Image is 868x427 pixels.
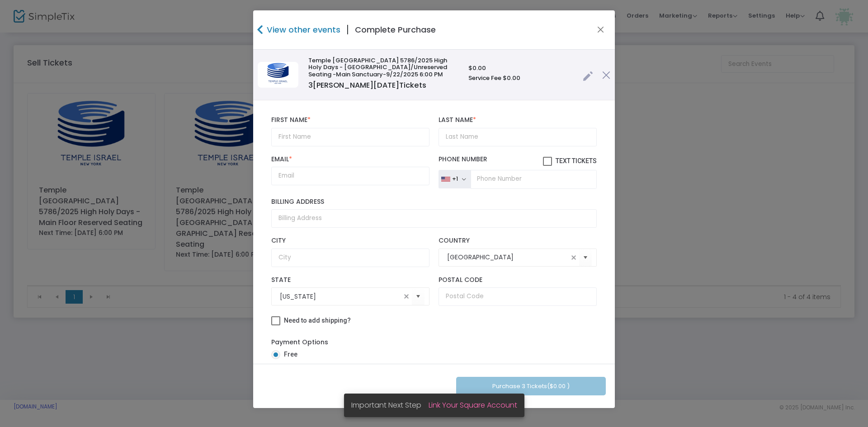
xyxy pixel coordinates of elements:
label: Country [439,237,597,245]
span: 3 [308,80,313,90]
button: Close [595,24,607,36]
span: | [340,22,355,38]
label: Billing Address [271,198,597,206]
label: Phone Number [439,155,597,166]
h4: Complete Purchase [355,23,436,36]
input: City [271,249,429,267]
input: Billing Address [271,209,597,228]
label: State [271,276,429,284]
label: First Name [271,116,429,124]
input: Select State [280,292,401,301]
input: Select Country [447,253,568,262]
label: City [271,237,429,245]
a: Link Your Square Account [429,400,517,410]
span: Tickets [399,80,426,90]
h6: $0.00 [468,65,574,72]
label: Email [271,155,429,164]
label: Postal Code [439,276,597,284]
span: clear [401,291,412,302]
button: Select [579,248,592,267]
h6: Service Fee $0.00 [468,75,574,82]
input: Last Name [439,128,597,146]
span: Free [280,350,297,359]
span: clear [568,252,579,263]
img: cross.png [602,71,610,79]
label: Last Name [439,116,597,124]
input: Postal Code [439,287,597,306]
span: Text Tickets [556,157,597,164]
span: [PERSON_NAME][DATE] [308,80,426,90]
button: Select [412,287,425,306]
img: 638911746590780486TINewLogo.png [258,62,298,88]
label: Payment Options [271,338,328,347]
span: -9/22/2025 6:00 PM [383,70,443,79]
div: +1 [452,175,458,183]
input: Phone Number [471,170,597,189]
button: +1 [439,170,471,189]
h4: View other events [264,23,340,36]
h6: Temple [GEOGRAPHIC_DATA] 5786/2025 High Holy Days - [GEOGRAPHIC_DATA]/Unreserved Seating -Main Sa... [308,57,459,78]
input: Email [271,167,429,185]
span: Need to add shipping? [284,317,351,324]
span: Important Next Step [351,400,429,410]
input: First Name [271,128,429,146]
